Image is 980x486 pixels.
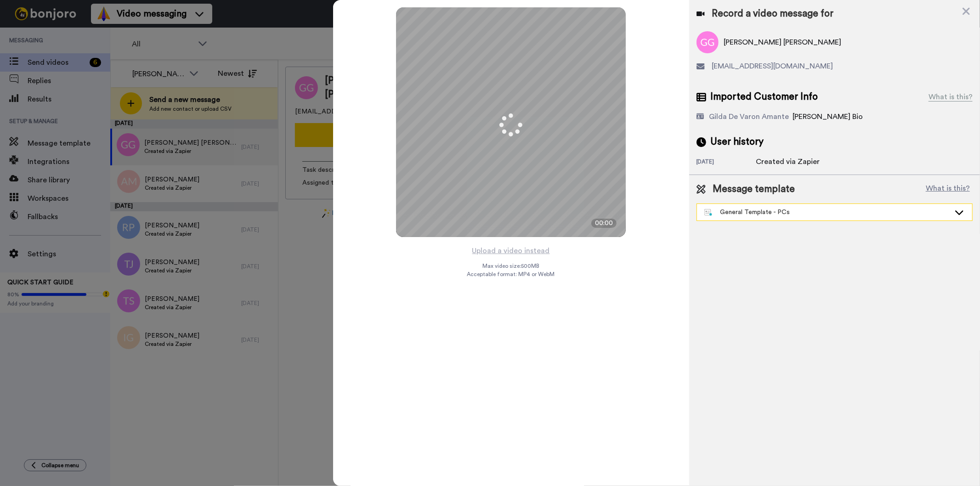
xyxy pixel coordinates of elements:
[704,208,950,217] div: General Template - PCs
[470,245,553,257] button: Upload a video instead
[712,61,833,72] span: [EMAIL_ADDRESS][DOMAIN_NAME]
[591,219,617,228] div: 00:00
[40,35,159,44] p: Message from Matt, sent 2w ago
[467,271,555,278] span: Acceptable format: MP4 or WebM
[697,158,756,167] div: [DATE]
[711,135,764,149] span: User history
[14,19,170,50] div: message notification from Matt, 2w ago. Hi Gilda, We're looking to spread the word about Bonjoro ...
[482,262,539,270] span: Max video size: 500 MB
[704,209,713,216] img: nextgen-template.svg
[793,113,863,120] span: [PERSON_NAME] Bio
[21,28,35,42] img: Profile image for Matt
[711,90,818,104] span: Imported Customer Info
[756,156,820,167] div: Created via Zapier
[709,111,789,122] div: Gilda De Varon Amante
[40,26,159,35] p: Hi [PERSON_NAME], We're looking to spread the word about [PERSON_NAME] a bit further and we need ...
[923,182,973,196] button: What is this?
[929,91,973,102] div: What is this?
[713,182,795,196] span: Message template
